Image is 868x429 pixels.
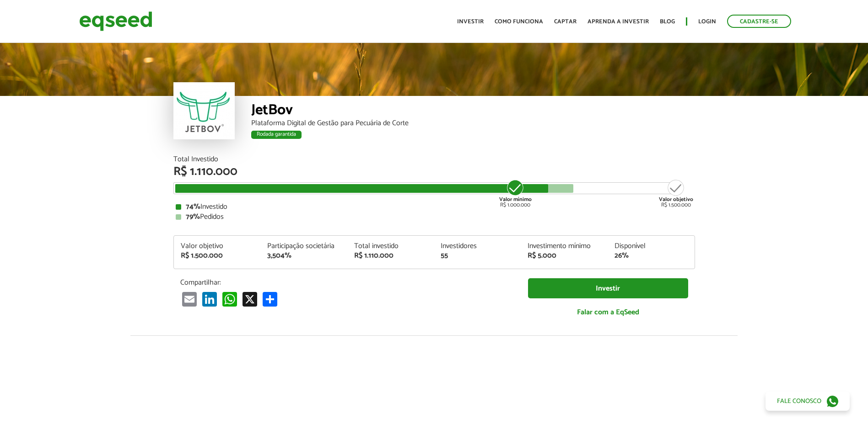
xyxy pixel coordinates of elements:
div: R$ 1.500.000 [659,179,693,208]
div: Investidores [441,243,514,250]
div: R$ 1.000.000 [498,179,533,208]
div: Pedidos [176,213,693,221]
div: Rodada garantida [251,131,302,139]
strong: Valor mínimo [499,195,532,204]
div: Plataforma Digital de Gestão para Pecuária de Corte [251,120,695,127]
a: Investir [528,278,688,299]
a: Captar [554,19,577,25]
div: Total investido [354,243,427,250]
p: Compartilhar: [180,278,514,287]
a: LinkedIn [200,291,219,307]
a: Blog [660,19,675,25]
div: 26% [615,252,688,260]
a: Como funciona [495,19,543,25]
a: Cadastre-se [727,15,791,28]
div: Investido [176,203,693,211]
a: Aprenda a investir [588,19,649,25]
a: X [241,291,259,307]
div: 55 [441,252,514,260]
div: R$ 5.000 [528,252,601,260]
div: Investimento mínimo [528,243,601,250]
div: R$ 1.110.000 [173,166,695,178]
div: R$ 1.500.000 [181,252,254,260]
strong: 79% [186,211,200,223]
a: Login [698,19,716,25]
a: Fale conosco [766,392,850,411]
strong: 74% [186,201,200,213]
div: Total Investido [173,156,695,163]
a: Email [180,291,199,307]
div: JetBov [251,103,695,120]
div: Disponível [615,243,688,250]
strong: Valor objetivo [659,195,693,204]
div: Valor objetivo [181,243,254,250]
a: Share [261,291,279,307]
a: Investir [457,19,484,25]
div: 3,504% [267,252,340,260]
a: WhatsApp [221,291,239,307]
div: R$ 1.110.000 [354,252,427,260]
a: Falar com a EqSeed [528,303,688,322]
div: Participação societária [267,243,340,250]
img: EqSeed [79,9,152,33]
